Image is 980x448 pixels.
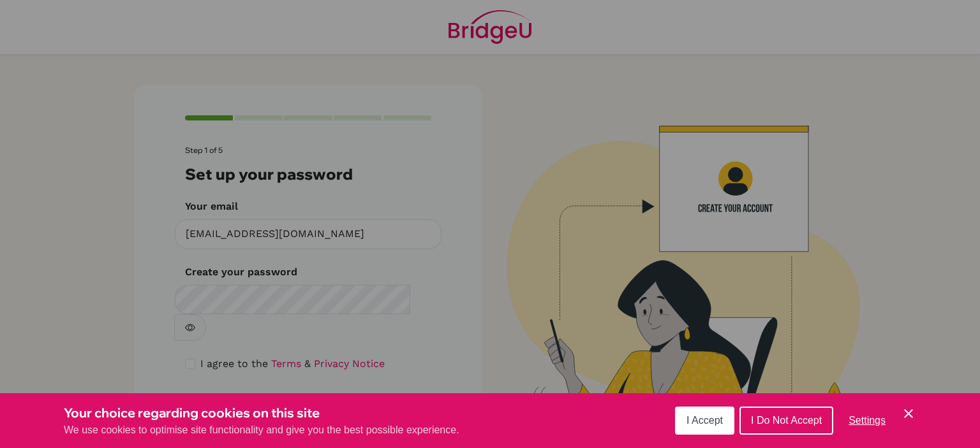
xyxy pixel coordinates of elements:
p: We use cookies to optimise site functionality and give you the best possible experience. [64,423,459,438]
h3: Your choice regarding cookies on this site [64,403,459,423]
span: I Do Not Accept [751,415,822,426]
span: I Accept [687,415,723,426]
button: Settings [838,408,896,433]
button: I Accept [675,407,734,435]
span: Settings [849,415,886,426]
button: I Do Not Accept [739,407,833,435]
button: Save and close [901,406,916,421]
